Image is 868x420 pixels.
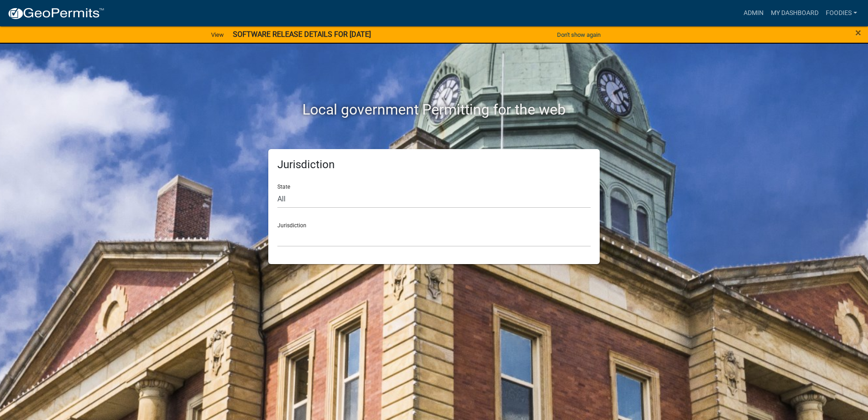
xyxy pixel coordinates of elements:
[767,5,822,22] a: My Dashboard
[277,158,591,171] h5: Jurisdiction
[233,30,371,39] strong: SOFTWARE RELEASE DETAILS FOR [DATE]
[553,27,604,42] button: Don't show again
[207,27,227,42] a: View
[855,26,861,39] span: ×
[740,5,767,22] a: Admin
[822,5,861,22] a: Foodies
[182,101,686,118] h2: Local government Permitting for the web
[855,27,861,38] button: Close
